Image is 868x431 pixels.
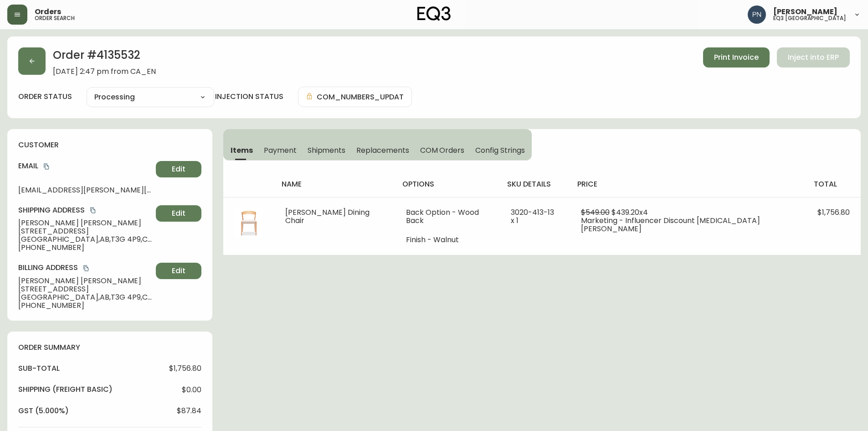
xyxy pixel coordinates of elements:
[714,52,759,62] span: Print Invoice
[18,263,152,273] h4: Billing Address
[406,208,489,225] li: Back Option - Wood Back
[18,363,60,374] h4: sub-total
[817,207,850,218] span: $1,756.80
[507,179,563,189] h4: sku details
[264,145,297,155] span: Payment
[18,244,152,252] span: [PHONE_NUMBER]
[53,68,156,76] span: [DATE] 2:47 pm from CA_EN
[581,215,760,234] span: Marketing - Influencer Discount [MEDICAL_DATA][PERSON_NAME]
[18,406,69,416] h4: gst (5.000%)
[18,343,201,353] h4: order summary
[748,5,766,24] img: 496f1288aca128e282dab2021d4f4334
[18,301,152,310] span: [PHONE_NUMBER]
[308,145,346,155] span: Shipments
[611,207,648,218] span: $439.20 x 4
[18,227,152,235] span: [STREET_ADDRESS]
[18,277,152,285] span: [PERSON_NAME] [PERSON_NAME]
[88,206,98,215] button: copy
[18,235,152,244] span: [GEOGRAPHIC_DATA] , AB , T3G 4P9 , CA
[18,293,152,301] span: [GEOGRAPHIC_DATA] , AB , T3G 4P9 , CA
[417,6,451,21] img: logo
[231,145,253,155] span: Items
[406,236,489,244] li: Finish - Walnut
[42,162,51,171] button: copy
[581,207,610,218] span: $549.00
[402,179,493,189] h4: options
[285,207,370,226] span: [PERSON_NAME] Dining Chair
[177,407,201,415] span: $87.84
[215,92,283,102] h4: injection status
[18,384,113,395] h4: Shipping ( Freight Basic )
[182,386,201,394] span: $0.00
[156,263,201,279] button: Edit
[172,164,185,174] span: Edit
[420,145,465,155] span: COM Orders
[18,161,152,171] h4: Email
[773,16,846,21] h5: eq3 [GEOGRAPHIC_DATA]
[172,208,185,218] span: Edit
[169,364,201,373] span: $1,756.80
[18,140,201,150] h4: customer
[511,207,554,226] span: 3020-413-13 x 1
[82,264,91,273] button: copy
[18,205,152,215] h4: Shipping Address
[577,179,799,189] h4: price
[282,179,388,189] h4: name
[356,145,409,155] span: Replacements
[35,8,61,16] span: Orders
[814,179,853,189] h4: total
[156,205,201,222] button: Edit
[18,186,152,194] span: [EMAIL_ADDRESS][PERSON_NAME][DOMAIN_NAME]
[172,266,185,276] span: Edit
[475,145,524,155] span: Config Strings
[703,47,770,68] button: Print Invoice
[35,16,75,21] h5: order search
[18,92,72,102] label: order status
[18,285,152,293] span: [STREET_ADDRESS]
[773,8,837,16] span: [PERSON_NAME]
[156,161,201,177] button: Edit
[18,219,152,227] span: [PERSON_NAME] [PERSON_NAME]
[53,47,156,68] h2: Order # 4135532
[234,208,263,238] img: 71fee818-9395-46d1-bf53-f68a72f11907.jpg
